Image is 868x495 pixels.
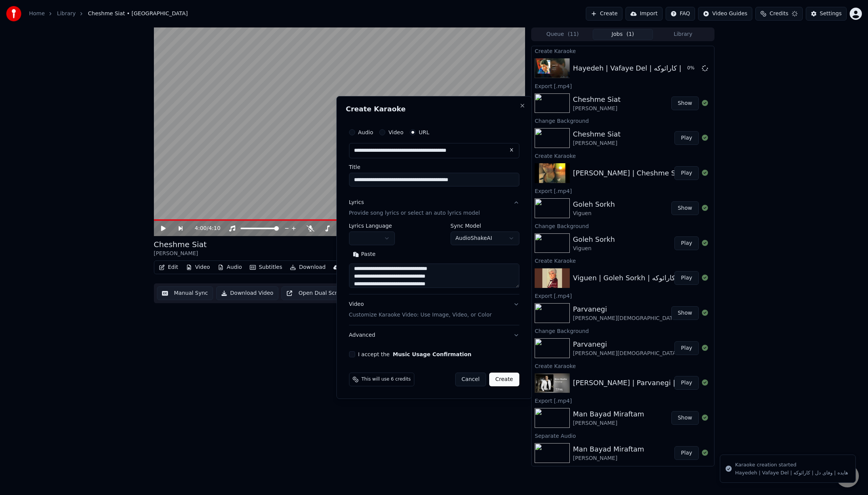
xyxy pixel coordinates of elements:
[349,223,395,228] label: Lyrics Language
[349,223,519,294] div: LyricsProvide song lyrics or select an auto lyrics model
[451,223,519,228] label: Sync Model
[358,352,472,357] label: I accept the
[349,248,380,260] button: Paste
[346,106,522,112] h2: Create Karaoke
[349,209,480,217] p: Provide song lyrics or select an auto lyrics model
[419,130,430,135] label: URL
[349,311,492,319] p: Customize Karaoke Video: Use Image, Video, or Color
[489,373,519,386] button: Create
[349,193,519,223] button: LyricsProvide song lyrics or select an auto lyrics model
[362,376,411,382] span: This will use 6 credits
[393,352,471,357] button: I accept the
[358,130,373,135] label: Audio
[388,130,403,135] label: Video
[349,294,519,325] button: VideoCustomize Karaoke Video: Use Image, Video, or Color
[349,301,492,319] div: Video
[349,199,364,206] div: Lyrics
[349,325,519,345] button: Advanced
[455,373,486,386] button: Cancel
[349,164,519,170] label: Title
